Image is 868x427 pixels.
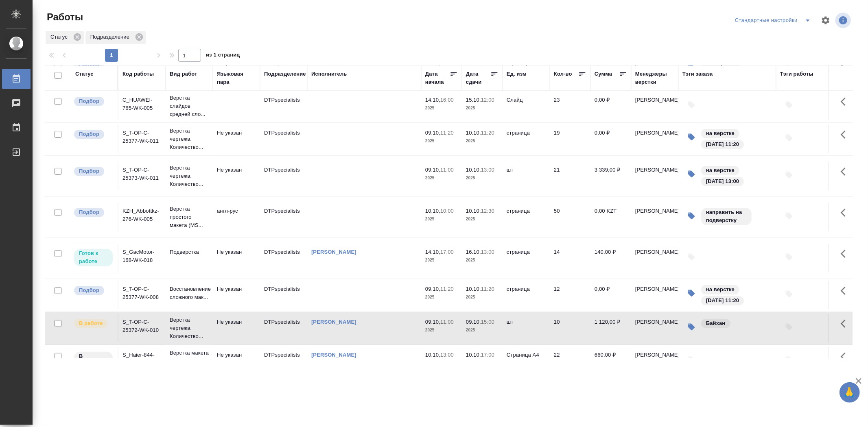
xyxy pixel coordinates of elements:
p: 11:20 [481,286,494,292]
td: 50 [550,203,590,231]
p: 10.10, [425,352,440,358]
p: 09.10, [425,319,440,325]
p: Подбор [79,286,99,294]
td: 22 [550,347,590,375]
button: Добавить тэги [780,248,798,266]
p: Верстка простого макета (MS... [170,205,209,229]
td: S_T-OP-C-25372-WK-010 [118,314,166,342]
td: 19 [550,125,590,153]
td: 0,00 ₽ [590,281,631,309]
p: 2025 [466,293,498,301]
button: Изменить тэги [682,318,700,336]
div: Можно подбирать исполнителей [73,129,114,140]
p: 2025 [466,137,498,145]
td: 12 [550,281,590,309]
div: Ед. изм [507,70,527,78]
button: Добавить тэги [780,351,798,369]
button: Добавить тэги [780,166,798,184]
button: Здесь прячутся важные кнопки [836,244,855,264]
p: Байхан [706,319,726,327]
td: DTPspecialists [260,314,307,342]
p: 09.10, [425,167,440,173]
div: Байхан [700,318,731,329]
p: Верстка макета средней слож... [170,349,209,373]
td: S_T-OP-C-25373-WK-011 [118,162,166,190]
p: 2025 [466,215,498,223]
p: [PERSON_NAME] [635,129,674,137]
p: 10.10, [466,286,481,292]
td: страница [503,125,550,153]
p: Восстановление сложного мак... [170,285,209,301]
p: 2025 [425,174,458,182]
div: Вид работ [170,70,197,78]
p: [PERSON_NAME] [635,248,674,256]
p: [DATE] 11:20 [706,296,739,305]
div: Менеджеры верстки [635,70,674,86]
p: [PERSON_NAME] [635,166,674,174]
button: Добавить тэги [780,207,798,225]
p: 17:00 [481,352,494,358]
td: 0,00 KZT [590,203,631,231]
p: 11:20 [440,130,454,136]
td: Не указан [213,314,260,342]
td: 21 [550,162,590,190]
p: 13:00 [440,352,454,358]
div: Статус [75,70,94,78]
span: Работы [45,11,83,24]
td: страница [503,203,550,231]
p: [PERSON_NAME] [635,285,674,293]
td: 0,00 ₽ [590,92,631,120]
p: 10.10, [466,130,481,136]
td: Страница А4 [503,347,550,375]
button: 🙏 [840,382,860,403]
div: Исполнитель [311,70,347,78]
button: Добавить тэги [682,96,700,114]
p: 2025 [425,104,458,112]
div: на верстке, 10.10.2025 11:20 [700,284,772,306]
p: 11:20 [481,130,494,136]
p: Подбор [79,167,99,175]
div: Тэги работы [780,70,813,78]
p: на верстке [706,166,735,174]
td: 660,00 ₽ [590,347,631,375]
p: 14.10, [425,249,440,255]
button: Здесь прячутся важные кнопки [836,92,855,111]
p: на верстке [706,285,735,294]
td: Слайд [503,92,550,120]
p: [PERSON_NAME] [635,207,674,215]
td: DTPspecialists [260,347,307,375]
td: S_T-OP-C-25377-WK-011 [118,125,166,153]
td: англ-рус [213,203,260,231]
span: из 1 страниц [206,50,240,62]
td: DTPspecialists [260,203,307,231]
div: Можно подбирать исполнителей [73,96,114,107]
p: 10.10, [425,208,440,214]
td: 140,00 ₽ [590,244,631,272]
p: 2025 [425,293,458,301]
div: Можно подбирать исполнителей [73,285,114,296]
div: Статус [46,31,84,44]
p: 2025 [425,326,458,334]
td: DTPspecialists [260,92,307,120]
td: страница [503,244,550,272]
button: Изменить тэги [682,165,700,183]
td: DTPspecialists [260,281,307,309]
td: 23 [550,92,590,120]
p: [PERSON_NAME] [635,96,674,104]
p: Статус [50,33,70,41]
div: split button [733,14,816,27]
p: 09.10, [466,319,481,325]
p: 10.10, [466,208,481,214]
button: Добавить тэги [780,285,798,303]
p: [PERSON_NAME] [635,351,674,359]
div: Подразделение [85,31,146,44]
p: 2025 [466,256,498,264]
div: Можно подбирать исполнителей [73,166,114,177]
p: 11:20 [440,286,454,292]
div: Сумма [595,70,612,78]
button: Добавить тэги [682,248,700,266]
button: Изменить тэги [682,207,700,225]
div: Исполнитель может приступить к работе [73,248,114,267]
td: S_T-OP-C-25377-WK-008 [118,281,166,309]
div: Исполнитель выполняет работу [73,318,114,329]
